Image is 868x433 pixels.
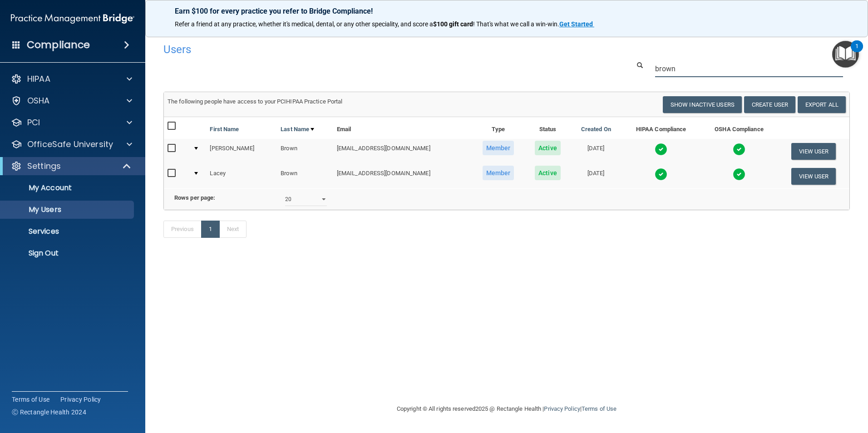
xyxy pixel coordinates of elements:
[11,10,134,28] img: PMB logo
[6,227,130,236] p: Services
[700,117,778,139] th: OSHA Compliance
[11,117,132,128] a: PCI
[60,395,101,404] a: Privacy Policy
[791,168,836,185] button: View User
[535,166,561,180] span: Active
[27,139,113,150] p: OfficeSafe University
[175,20,433,28] span: Refer a friend at any practice, whether it's medical, dental, or any other speciality, and score a
[27,95,50,106] p: OSHA
[559,20,593,28] strong: Get Started
[473,20,559,28] span: ! That's what we call a win-win.
[168,98,343,105] span: The following people have access to your PCIHIPAA Practice Portal
[333,164,472,188] td: [EMAIL_ADDRESS][DOMAIN_NAME]
[206,164,277,188] td: Lacey
[163,221,202,238] a: Previous
[281,124,314,135] a: Last Name
[277,139,333,164] td: Brown
[27,117,40,128] p: PCI
[11,139,132,150] a: OfficeSafe University
[12,408,86,417] span: Ⓒ Rectangle Health 2024
[483,166,514,180] span: Member
[175,7,838,15] p: Earn $100 for every practice you refer to Bridge Compliance!
[582,405,616,412] a: Terms of Use
[733,143,745,156] img: tick.e7d51cea.svg
[27,161,61,172] p: Settings
[277,164,333,188] td: Brown
[201,221,220,238] a: 1
[163,44,558,55] h4: Users
[27,74,50,84] p: HIPAA
[433,20,473,28] strong: $100 gift card
[206,139,277,164] td: [PERSON_NAME]
[559,20,594,28] a: Get Started
[333,117,472,139] th: Email
[570,164,621,188] td: [DATE]
[570,139,621,164] td: [DATE]
[733,168,745,181] img: tick.e7d51cea.svg
[798,96,846,113] a: Export All
[219,221,247,238] a: Next
[11,161,132,172] a: Settings
[6,249,130,258] p: Sign Out
[210,124,239,135] a: First Name
[655,168,667,181] img: tick.e7d51cea.svg
[174,194,215,201] b: Rows per page:
[663,96,742,113] button: Show Inactive Users
[621,117,700,139] th: HIPAA Compliance
[655,143,667,156] img: tick.e7d51cea.svg
[27,39,90,51] h4: Compliance
[483,141,514,155] span: Member
[11,95,132,106] a: OSHA
[791,143,836,160] button: View User
[832,41,859,68] button: Open Resource Center, 1 new notification
[341,394,672,423] div: Copyright © All rights reserved 2025 @ Rectangle Health | |
[333,139,472,164] td: [EMAIL_ADDRESS][DOMAIN_NAME]
[535,141,561,155] span: Active
[655,60,843,77] input: Search
[12,395,49,404] a: Terms of Use
[472,117,525,139] th: Type
[11,74,132,84] a: HIPAA
[6,183,130,192] p: My Account
[544,405,580,412] a: Privacy Policy
[525,117,571,139] th: Status
[6,205,130,214] p: My Users
[744,96,795,113] button: Create User
[581,124,611,135] a: Created On
[855,46,858,58] div: 1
